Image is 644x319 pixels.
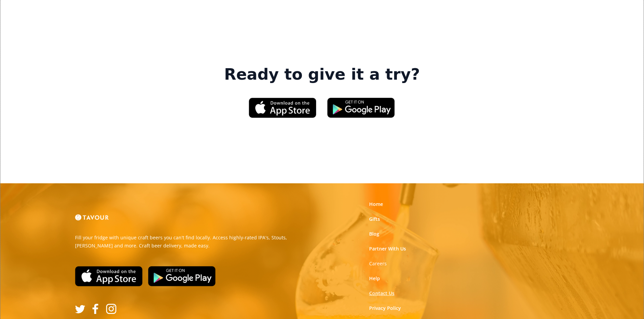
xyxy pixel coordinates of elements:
[369,290,395,297] a: Contact Us
[369,216,380,222] a: Gifts
[224,65,420,84] strong: Ready to give it a try?
[369,305,401,312] a: Privacy Policy
[369,231,379,237] a: Blog
[369,201,383,208] a: Home
[369,260,387,267] a: Careers
[75,234,317,250] p: Fill your fridge with unique craft beers you can't find locally. Access highly-rated IPA's, Stout...
[369,275,380,282] a: Help
[369,245,406,252] a: Partner With Us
